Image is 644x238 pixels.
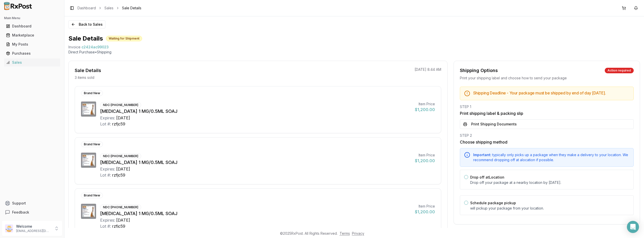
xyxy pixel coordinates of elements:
[460,76,634,81] div: Print your shipping label and choose how to send your package
[116,217,130,223] div: [DATE]
[100,108,411,115] div: [MEDICAL_DATA] 1 MG/0.5ML SOAJ
[16,224,51,229] p: Welcome
[81,90,103,96] div: Brand New
[2,40,62,48] button: My Posts
[415,67,441,72] p: [DATE] 8:44 AM
[340,231,350,235] a: Terms
[100,159,411,166] div: [MEDICAL_DATA] 1 MG/0.5ML SOAJ
[2,22,62,30] button: Dashboard
[6,42,58,47] div: My Posts
[460,110,634,116] h3: Print shipping label & packing slip
[106,36,142,41] div: Waiting for Shipment
[460,119,634,129] button: Print Shipping Documents
[352,231,364,235] a: Privacy
[81,142,103,147] div: Brand New
[81,193,103,198] div: Brand New
[116,166,130,172] div: [DATE]
[4,31,60,40] a: Marketplace
[100,102,141,108] div: NDC: [PHONE_NUMBER]
[2,2,34,10] img: RxPost Logo
[16,229,51,233] p: [EMAIL_ADDRESS][DOMAIN_NAME]
[100,223,111,229] div: Lot #:
[473,153,491,157] span: Important:
[81,153,96,168] img: Wegovy 1 MG/0.5ML SOAJ
[77,6,141,11] nav: breadcrumb
[2,199,62,208] button: Support
[112,223,125,229] div: rzfjc59
[100,153,141,159] div: NDC: [PHONE_NUMBER]
[473,152,629,162] div: typically only picks up a package when they make a delivery to your location. We recommend droppi...
[605,68,634,73] div: Action required
[4,22,60,31] a: Dashboard
[415,209,435,215] div: $1,200.00
[2,208,62,217] button: Feedback
[6,24,58,29] div: Dashboard
[460,133,634,138] div: STEP 2
[100,205,141,210] div: NDC: [PHONE_NUMBER]
[4,58,60,67] a: Sales
[415,101,435,107] div: Item Price
[470,175,504,179] label: Drop off at Location
[68,50,640,55] p: Direct Purchase • Shipping
[100,115,115,121] div: Expires:
[100,121,111,127] div: Lot #:
[2,31,62,39] button: Marketplace
[470,206,629,211] p: will pickup your package from your location.
[100,210,411,217] div: [MEDICAL_DATA] 1 MG/0.5ML SOAJ
[4,16,60,20] h2: Main Menu
[100,172,111,178] div: Lot #:
[112,172,125,178] div: rzfjc59
[104,6,113,11] a: Sales
[2,49,62,57] button: Purchases
[5,224,13,232] img: User avatar
[4,49,60,58] a: Purchases
[415,153,435,158] div: Item Price
[415,107,435,113] div: $1,200.00
[470,180,629,185] p: Drop off your package at a nearby location by [DATE] .
[6,33,58,38] div: Marketplace
[116,115,130,121] div: [DATE]
[473,91,629,95] h5: Shipping Deadline - Your package must be shipped by end of day [DATE] .
[470,201,516,205] label: Schedule package pickup
[2,58,62,66] button: Sales
[12,210,29,215] span: Feedback
[112,121,125,127] div: rzfjc59
[82,45,109,50] span: c2424ac99023
[100,217,115,223] div: Expires:
[122,6,141,11] span: Sale Details
[6,51,58,56] div: Purchases
[100,166,115,172] div: Expires:
[4,40,60,49] a: My Posts
[460,104,634,109] div: STEP 1
[460,139,634,145] h3: Choose shipping method
[460,67,498,74] div: Shipping Options
[75,67,101,74] div: Sale Details
[415,158,435,164] div: $1,200.00
[77,6,96,11] a: Dashboard
[68,35,103,43] h1: Sale Details
[415,204,435,209] div: Item Price
[627,221,639,233] div: Open Intercom Messenger
[68,45,80,50] div: Invoice
[68,20,105,28] button: Back to Sales
[75,75,94,80] p: 3 items sold
[6,60,58,65] div: Sales
[81,204,96,219] img: Wegovy 1 MG/0.5ML SOAJ
[81,101,96,117] img: Wegovy 1 MG/0.5ML SOAJ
